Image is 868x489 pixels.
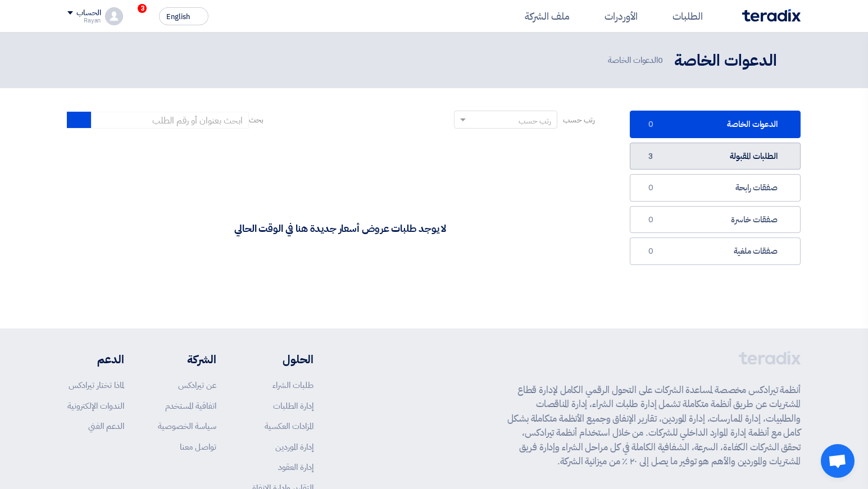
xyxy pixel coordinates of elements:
span: English [166,13,190,21]
span: 3 [138,4,147,13]
a: ملف الشركة [516,3,596,29]
a: صفقات رابحة0 [630,174,801,202]
a: صفقات ملغية0 [630,237,801,265]
span: 0 [658,54,663,66]
div: لا يوجد طلبات عروض أسعار جديدة هنا في الوقت الحالي [234,249,446,262]
a: سياسة الخصوصية [158,420,216,432]
a: إدارة العقود [278,461,313,473]
div: Rayan [67,17,101,24]
img: profile_test.png [105,7,123,25]
div: Open chat [821,444,855,478]
a: اتفاقية المستخدم [165,400,216,412]
a: تواصل معنا [180,441,216,453]
a: الندوات الإلكترونية [67,400,124,412]
span: 0 [644,119,657,130]
img: Hello [296,181,385,236]
li: الشركة [158,351,216,368]
span: الدعوات الخاصة [608,54,665,67]
a: الطلبات [664,3,729,29]
div: الحساب [76,8,101,18]
img: Teradix logo [742,9,801,22]
span: 0 [644,182,657,194]
span: بحث [249,114,263,126]
a: إدارة الطلبات [273,400,313,412]
a: المزادات العكسية [265,420,313,432]
div: رتب حسب [519,115,551,127]
a: طلبات الشراء [272,379,313,391]
a: لماذا تختار تيرادكس [69,379,124,391]
li: الدعم [67,351,124,368]
span: 0 [644,246,657,257]
a: عن تيرادكس [178,379,216,391]
span: 0 [644,214,657,226]
button: English [159,7,208,25]
a: إدارة الموردين [275,441,313,453]
input: ابحث بعنوان أو رقم الطلب [92,112,249,129]
h2: الدعوات الخاصة [674,50,777,72]
a: صفقات خاسرة0 [630,206,801,234]
a: الطلبات المقبولة3 [630,143,801,170]
a: الأوردرات [596,3,664,29]
li: الحلول [250,351,313,368]
a: الدعوات الخاصة0 [630,111,801,138]
p: أنظمة تيرادكس مخصصة لمساعدة الشركات على التحول الرقمي الكامل لإدارة قطاع المشتريات عن طريق أنظمة ... [507,383,801,469]
a: الدعم الفني [88,420,124,432]
span: رتب حسب [563,114,595,126]
span: 3 [644,151,657,162]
